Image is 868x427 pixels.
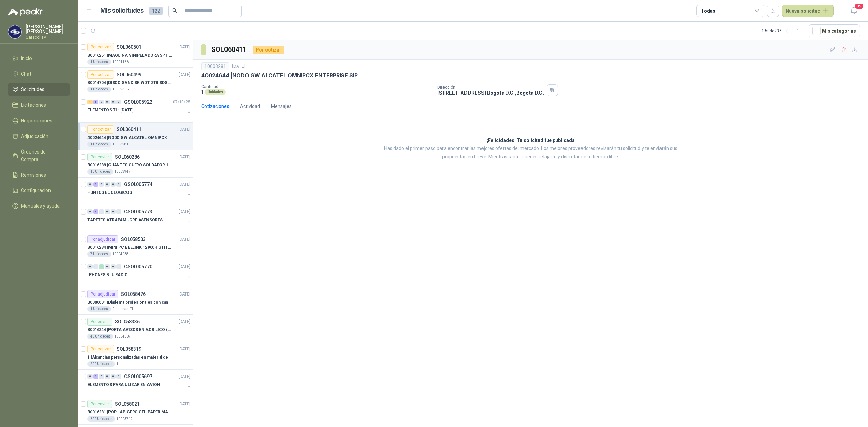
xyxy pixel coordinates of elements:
p: [DATE] [179,209,190,215]
span: Remisiones [21,171,46,179]
div: Por cotizar [87,43,114,51]
div: 1 [87,100,93,104]
p: [DATE] [179,264,190,270]
p: GSOL005773 [124,209,152,214]
h1: Mis solicitudes [100,6,144,16]
p: SOL058319 [117,347,141,351]
span: Solicitudes [21,86,44,93]
div: 0 [87,209,93,214]
button: 19 [848,5,860,17]
div: 200 Unidades [87,361,115,367]
p: 10004038 [112,251,129,257]
p: 1 | Alcancías personalizadas en material de cerámica (VER ADJUNTO) [87,354,172,361]
p: [DATE] [179,181,190,188]
p: 30014704 | DISCO SANDISK WDT 2TB SDSSDE61-2T00-G25 [87,80,172,86]
div: 1 Unidades [87,142,111,147]
a: Por enviarSOL058336[DATE] 30016244 |PORTA AVISOS EN ACRILICO (En el adjunto mas informacion)40 Un... [78,315,193,342]
a: 0 6 0 0 0 0 GSOL005697[DATE] ELEMENTOS PARA ULIZAR EN AVION [87,372,192,394]
span: search [172,8,177,13]
a: Licitaciones [8,99,70,111]
p: 30016239 | GUANTES CUERO SOLDADOR 14 STEEL PRO SAFE(ADJUNTO FICHA TECNIC) [87,162,172,168]
p: Dirección [437,85,544,90]
a: Adjudicación [8,130,70,143]
p: [DATE] [179,319,190,325]
span: Manuales y ayuda [21,202,60,210]
img: Logo peakr [8,8,43,16]
div: 0 [87,374,93,379]
p: SOL058021 [115,402,140,406]
p: SOL058476 [121,292,146,297]
p: Caracol TV [26,35,70,39]
p: 1 [116,361,118,367]
p: [DATE] [179,373,190,380]
div: 0 [105,264,110,269]
a: Remisiones [8,168,70,181]
p: GSOL005697 [124,374,152,379]
div: 0 [99,182,104,187]
p: [DATE] [232,63,245,70]
p: [DATE] [179,126,190,133]
p: SOL058336 [115,319,140,324]
p: 10002306 [112,87,129,92]
p: 10003712 [116,416,133,422]
div: 3 [93,182,98,187]
div: 1 - 50 de 236 [762,25,803,36]
p: 40024644 | NODO GW ALCATEL OMNIPCX ENTERPRISE SIP [87,135,172,141]
div: 0 [116,100,121,104]
a: Negociaciones [8,114,70,127]
p: PUNTOS ECOLOGICOS [87,189,132,196]
div: 0 [111,374,116,379]
a: Por enviarSOL058021[DATE] 30016231 |POP LAPICERO GEL PAPER MATE INKJOY 0.7 (Revisar el adjunto)60... [78,397,193,425]
div: 0 [111,264,116,269]
button: Mís categorías [809,24,860,37]
div: 2 [99,264,104,269]
p: Cantidad [201,84,432,89]
p: IPHONES BLU RADIO [87,272,128,278]
span: 122 [149,7,163,15]
div: Por cotizar [87,125,114,134]
span: Inicio [21,55,32,62]
p: 10003281 [112,142,129,147]
p: 1 [201,89,203,95]
a: Configuración [8,184,70,197]
div: 40 Unidades [87,334,113,339]
div: 6 [93,374,98,379]
p: 30016244 | PORTA AVISOS EN ACRILICO (En el adjunto mas informacion) [87,327,172,333]
div: 1 Unidades [87,87,111,92]
p: [DATE] [179,401,190,407]
a: Chat [8,67,70,80]
p: SOL060499 [117,72,141,77]
div: 0 [105,182,110,187]
p: ELEMENTOS PARA ULIZAR EN AVION [87,382,160,388]
a: Inicio [8,52,70,65]
div: Por enviar [87,400,112,408]
div: 5 [93,100,98,104]
p: [PERSON_NAME] [PERSON_NAME] [26,24,70,34]
p: GSOL005770 [124,264,152,269]
p: 30016251 | MAQUINA VINIPELADORA SPT M 10 – 50 [87,52,172,59]
div: 0 [116,182,121,187]
a: 0 4 0 0 0 0 GSOL005773[DATE] TAPETES ATRAPAMUGRE ASENSORES [87,208,192,229]
p: SOL060501 [117,45,141,49]
div: 7 Unidades [87,251,111,257]
span: Negociaciones [21,117,52,124]
div: Por enviar [87,318,112,326]
div: 0 [116,209,121,214]
div: 0 [99,374,104,379]
a: Por cotizarSOL058319[DATE] 1 |Alcancías personalizadas en material de cerámica (VER ADJUNTO)200 U... [78,342,193,370]
p: SOL060286 [115,155,140,159]
div: Por adjudicar [87,290,118,298]
div: Por cotizar [87,70,114,79]
div: 0 [87,182,93,187]
a: Por cotizarSOL060501[DATE] 30016251 |MAQUINA VINIPELADORA SPT M 10 – 501 Unidades10004166 [78,40,193,68]
span: 19 [854,3,864,9]
p: 00000001 | Diadema profesionales con cancelación de ruido en micrófono [87,299,172,306]
p: 07/10/25 [173,99,190,105]
div: 4 [93,209,98,214]
span: Adjudicación [21,133,48,140]
p: [DATE] [179,154,190,160]
div: Por enviar [87,153,112,161]
span: Chat [21,70,31,78]
p: Diademas_TI [112,306,133,312]
div: Por cotizar [87,345,114,353]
